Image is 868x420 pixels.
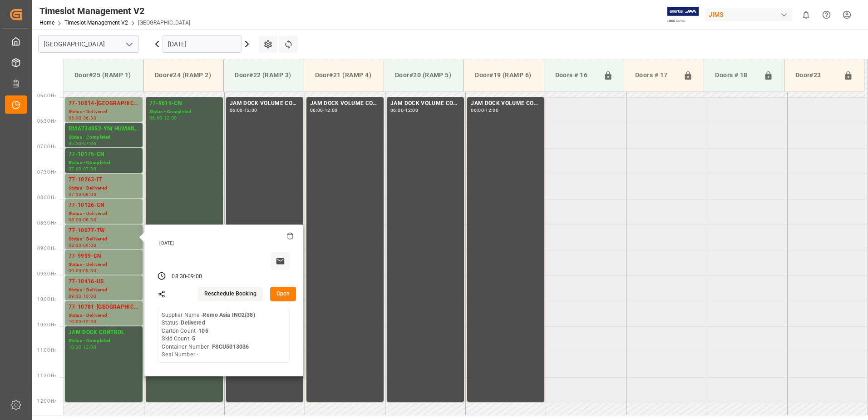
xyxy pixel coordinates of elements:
span: 07:30 Hr [37,170,56,175]
div: - [186,273,187,281]
div: 07:00 [83,141,96,145]
img: Exertis%20JAM%20-%20Email%20Logo.jpg_1722504956.jpg [667,7,699,23]
div: Status - Delivered [69,108,139,116]
div: 12:00 [83,345,96,349]
div: RMA734852-YN( HUMAN TOUCH CHAIR) [69,125,139,134]
div: Door#20 (RAMP 5) [391,67,456,84]
div: 06:30 [83,116,96,120]
div: 10:00 [83,294,96,298]
div: JAM DOCK CONTROL [69,328,139,337]
div: 10:00 [69,320,82,324]
div: 77-10126-CN [69,201,139,210]
span: 12:00 Hr [37,399,56,404]
div: - [82,141,83,145]
button: show 0 new notifications [796,5,816,25]
button: open menu [122,37,136,51]
span: 11:30 Hr [37,373,56,378]
div: 06:00 [149,116,163,120]
div: 09:00 [187,273,202,281]
div: 12:00 [485,108,498,112]
div: 09:00 [83,243,96,247]
div: 07:30 [83,167,96,171]
div: - [82,192,83,196]
div: 77-10263-IT [69,175,139,185]
div: Status - Delivered [69,185,139,192]
div: 07:00 [69,167,82,171]
b: Remo Asia INO2(38) [202,312,255,318]
div: 08:30 [69,243,82,247]
span: 10:00 Hr [37,297,56,302]
div: Status - Completed [69,159,139,167]
b: Delivered [181,320,205,326]
div: Status - Delivered [69,261,139,269]
div: 77-9619-CN [149,99,219,108]
div: 07:30 [69,192,82,196]
div: Status - Delivered [69,312,139,320]
a: Timeslot Management V2 [64,20,128,26]
div: 08:00 [83,192,96,196]
span: 08:30 Hr [37,220,56,225]
a: Home [39,20,54,26]
div: Doors # 18 [711,67,759,84]
div: 06:00 [471,108,484,112]
div: Door#24 (RAMP 2) [151,67,216,84]
div: 06:00 [310,108,323,112]
div: 12:00 [405,108,418,112]
div: - [323,108,325,112]
div: 77-10781-[GEOGRAPHIC_DATA] [69,303,139,312]
div: 09:00 [69,269,82,273]
div: Status - Delivered [69,286,139,294]
div: Door#19 (RAMP 6) [471,67,536,84]
div: Doors # 16 [552,67,600,84]
span: 09:30 Hr [37,271,56,276]
div: 10:30 [69,345,82,349]
div: Status - Delivered [69,210,139,218]
div: Door#22 (RAMP 3) [231,67,296,84]
div: 77-9999-CN [69,252,139,261]
div: 77-10077-TW [69,226,139,235]
div: - [82,269,83,273]
div: 12:00 [244,108,257,112]
div: - [82,345,83,349]
div: 08:00 [69,218,82,222]
div: 77-10814-[GEOGRAPHIC_DATA] [69,99,139,108]
div: - [404,108,405,112]
div: JAM DOCK VOLUME CONTROL [390,99,460,108]
b: 5 [192,335,195,342]
div: Supplier Name - Status - Carton Count - Skid Count - Container Number - Seal Number - [162,311,255,359]
div: Door#21 (RAMP 4) [311,67,376,84]
div: [DATE] [156,240,293,246]
span: 09:00 Hr [37,246,56,251]
span: 07:00 Hr [37,144,56,149]
button: Reschedule Booking [198,287,263,301]
div: Door#25 (RAMP 1) [71,67,136,84]
div: 08:30 [83,218,96,222]
div: 12:00 [164,116,177,120]
div: 06:30 [69,141,82,145]
button: Help Center [816,5,837,25]
div: 09:30 [83,269,96,273]
span: 08:00 Hr [37,195,56,200]
div: - [484,108,485,112]
div: 06:00 [230,108,243,112]
span: 10:30 Hr [37,322,56,327]
div: Timeslot Management V2 [39,4,190,18]
div: 09:30 [69,294,82,298]
input: Type to search/select [38,35,139,53]
span: 11:00 Hr [37,348,56,353]
b: 105 [198,328,208,334]
div: - [82,116,83,120]
div: Doors # 17 [631,67,680,84]
span: 06:30 Hr [37,119,56,124]
div: Status - Completed [69,337,139,345]
div: 77-10416-US [69,277,139,286]
span: 06:00 Hr [37,93,56,98]
button: JIMS [705,6,796,23]
div: 06:00 [69,116,82,120]
div: - [82,320,83,324]
div: Status - Completed [149,108,219,116]
div: JAM DOCK VOLUME CONTROL [310,99,380,108]
div: - [82,294,83,298]
div: 12:00 [325,108,338,112]
div: 08:30 [172,273,186,281]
